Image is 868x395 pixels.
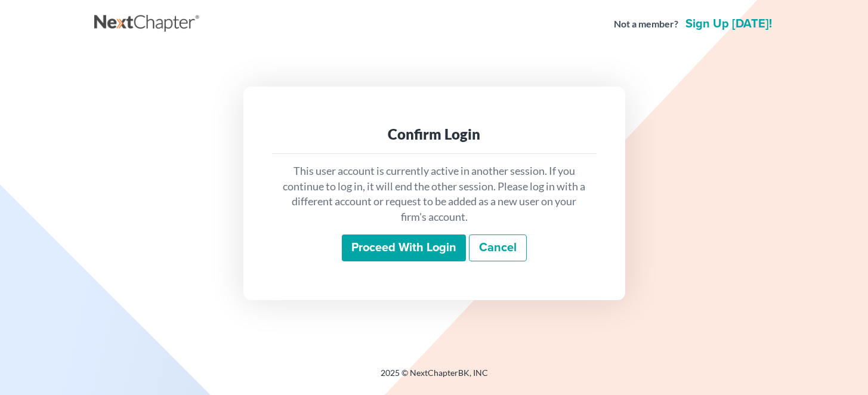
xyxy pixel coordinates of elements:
input: Proceed with login [342,234,466,262]
div: Confirm Login [282,125,587,144]
a: Cancel [469,234,527,262]
div: 2025 © NextChapterBK, INC [94,367,774,388]
p: This user account is currently active in another session. If you continue to log in, it will end ... [282,163,587,225]
a: Sign up [DATE]! [683,18,774,30]
strong: Not a member? [614,17,678,31]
